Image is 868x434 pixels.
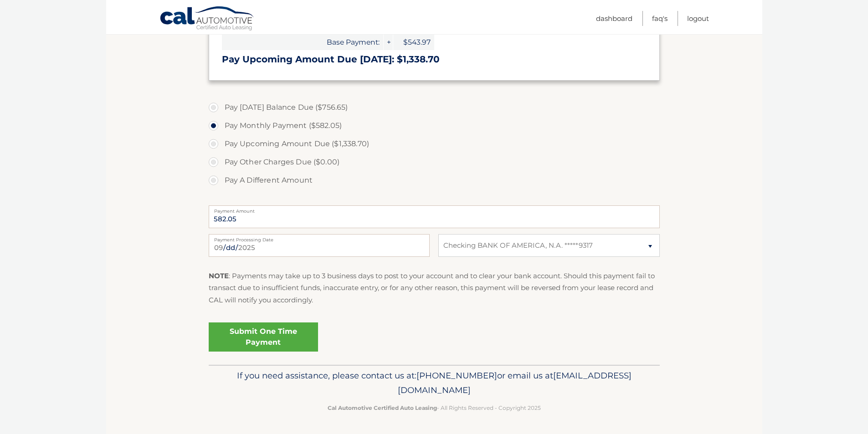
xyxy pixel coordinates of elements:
span: + [384,34,393,50]
span: $543.97 [393,34,434,50]
a: Submit One Time Payment [209,322,318,352]
label: Pay A Different Amount [209,171,660,189]
strong: NOTE [209,271,229,280]
a: Cal Automotive [159,6,255,32]
a: Logout [687,11,709,26]
a: FAQ's [652,11,668,26]
span: Base Payment: [222,34,383,50]
label: Pay Other Charges Due ($0.00) [209,153,660,171]
a: Dashboard [596,11,632,26]
input: Payment Amount [209,205,660,228]
label: Payment Processing Date [209,234,430,241]
p: : Payments may take up to 3 business days to post to your account and to clear your bank account.... [209,270,660,306]
label: Pay [DATE] Balance Due ($756.65) [209,98,660,117]
span: [PHONE_NUMBER] [416,370,497,381]
p: If you need assistance, please contact us at: or email us at [215,368,654,398]
p: - All Rights Reserved - Copyright 2025 [215,403,654,413]
input: Payment Date [209,234,430,257]
h3: Pay Upcoming Amount Due [DATE]: $1,338.70 [222,54,647,65]
label: Pay Upcoming Amount Due ($1,338.70) [209,135,660,153]
label: Payment Amount [209,205,660,213]
label: Pay Monthly Payment ($582.05) [209,117,660,135]
strong: Cal Automotive Certified Auto Leasing [328,404,437,411]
